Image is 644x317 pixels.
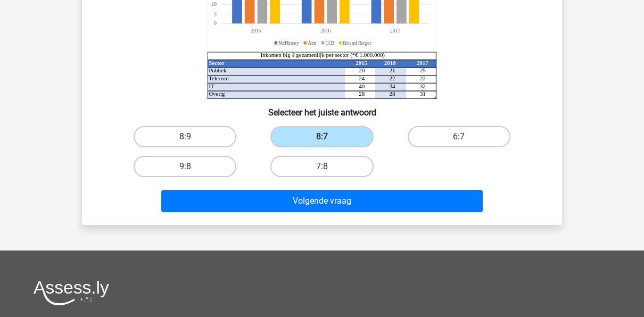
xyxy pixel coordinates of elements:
tspan: 10 [211,1,217,7]
label: 7:8 [270,156,373,177]
tspan: Publiek [209,67,227,73]
tspan: 5 [214,11,217,17]
tspan: 0 [214,20,217,27]
tspan: Boland Rerger [343,39,372,46]
tspan: 22 [420,75,426,81]
tspan: IT [209,83,214,89]
label: 8:9 [134,126,236,147]
label: 8:7 [270,126,373,147]
tspan: 24 [359,75,365,81]
tspan: 25 [420,67,426,73]
tspan: 34 [390,83,395,89]
tspan: 2017 [417,60,428,66]
img: Assessly logo [34,280,109,305]
tspan: 2016 [384,60,396,66]
tspan: 2015 [356,60,367,66]
tspan: 32 [420,83,426,89]
tspan: GCB [325,39,335,46]
tspan: Arm [308,39,316,46]
tspan: 28 [390,90,395,97]
tspan: Overig [209,90,225,97]
tspan: 40 [359,83,365,89]
tspan: 201520162017 [251,28,400,34]
tspan: 21 [390,67,395,73]
tspan: 20 [359,67,365,73]
tspan: 31 [420,90,426,97]
tspan: McFlinsey [278,39,299,46]
tspan: Inkomen big 4 gezamenlijk per sector (*€ 1.000.000) [261,52,385,59]
label: 6:7 [408,126,510,147]
tspan: Sector [209,60,225,66]
h6: Selecteer het juiste antwoord [99,99,545,118]
tspan: 22 [390,75,395,81]
label: 9:8 [134,156,236,177]
tspan: 28 [359,90,365,97]
tspan: Telecom [209,75,229,81]
button: Volgende vraag [161,190,483,212]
